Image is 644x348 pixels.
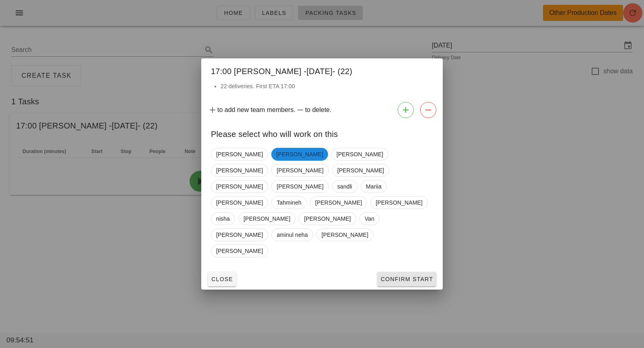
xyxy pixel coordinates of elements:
[315,197,362,209] span: [PERSON_NAME]
[216,180,263,193] span: [PERSON_NAME]
[365,213,374,225] span: Van
[221,82,433,91] li: 22 deliveries. First ETA 17:00
[244,213,290,225] span: [PERSON_NAME]
[322,229,368,241] span: [PERSON_NAME]
[208,272,236,286] button: Close
[337,180,352,193] span: sandli
[216,213,230,225] span: nisha
[277,180,323,193] span: [PERSON_NAME]
[380,276,433,282] span: Confirm Start
[201,58,443,82] div: 17:00 [PERSON_NAME] -[DATE]- (22)
[216,164,263,176] span: [PERSON_NAME]
[211,276,233,282] span: Close
[337,164,384,176] span: [PERSON_NAME]
[216,245,263,257] span: [PERSON_NAME]
[277,229,308,241] span: aminul neha
[366,180,382,193] span: Mariia
[377,272,436,286] button: Confirm Start
[277,197,301,209] span: Tahmineh
[336,148,383,160] span: [PERSON_NAME]
[277,164,323,176] span: [PERSON_NAME]
[216,148,263,160] span: [PERSON_NAME]
[201,121,443,145] div: Please select who will work on this
[304,213,351,225] span: [PERSON_NAME]
[276,148,323,161] span: [PERSON_NAME]
[216,197,263,209] span: [PERSON_NAME]
[216,229,263,241] span: [PERSON_NAME]
[201,99,443,121] div: to add new team members. to delete.
[376,197,422,209] span: [PERSON_NAME]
